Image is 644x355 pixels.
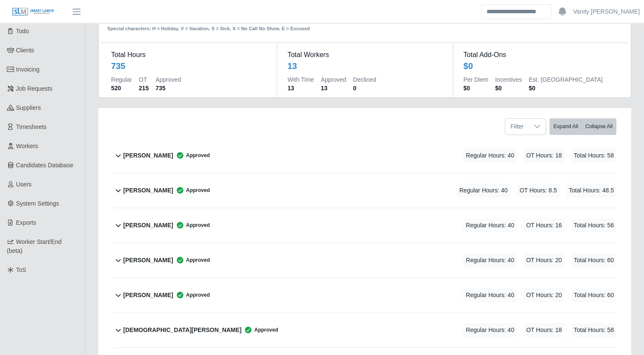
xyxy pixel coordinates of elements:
span: Regular Hours: 40 [463,218,517,232]
b: [DEMOGRAPHIC_DATA][PERSON_NAME] [123,326,242,335]
b: [PERSON_NAME] [123,256,173,265]
dt: Est. [GEOGRAPHIC_DATA] [529,75,603,84]
button: [PERSON_NAME] Approved Regular Hours: 40 OT Hours: 18 Total Hours: 58 [113,138,616,173]
button: [PERSON_NAME] Approved Regular Hours: 40 OT Hours: 20 Total Hours: 60 [113,243,616,278]
span: OT Hours: 18 [524,323,564,337]
span: Clients [16,47,34,54]
span: Total Hours: 58 [571,323,616,337]
img: SLM Logo [12,7,54,17]
span: Total Hours: 56 [571,218,616,232]
dd: 13 [287,84,314,92]
span: Approved [241,326,278,334]
dt: Total Workers [287,50,442,60]
dd: 215 [139,84,149,92]
span: OT Hours: 8.5 [517,183,559,198]
span: Users [16,181,32,188]
dt: Approved [321,75,346,84]
div: $0 [464,60,473,72]
button: [PERSON_NAME] Approved Regular Hours: 40 OT Hours: 8.5 Total Hours: 48.5 [113,173,616,208]
dd: 735 [155,84,181,92]
dt: Approved [155,75,181,84]
span: Approved [173,256,210,264]
span: OT Hours: 18 [524,149,564,163]
dd: 520 [111,84,132,92]
span: ToS [16,266,26,273]
span: OT Hours: 20 [524,253,564,267]
button: [DEMOGRAPHIC_DATA][PERSON_NAME] Approved Regular Hours: 40 OT Hours: 18 Total Hours: 58 [113,313,616,347]
span: Worker Start/End (beta) [7,238,62,254]
b: [PERSON_NAME] [123,186,173,195]
button: Collapse All [581,118,616,135]
span: Workers [16,143,38,149]
input: Search [481,4,552,19]
span: Filter [505,119,529,135]
button: [PERSON_NAME] Approved Regular Hours: 40 OT Hours: 20 Total Hours: 60 [113,278,616,312]
span: Todo [16,28,29,34]
dd: $0 [495,84,522,92]
button: Expand All [550,118,582,135]
dd: 13 [321,84,346,92]
button: [PERSON_NAME] Approved Regular Hours: 40 OT Hours: 16 Total Hours: 56 [113,208,616,243]
span: Total Hours: 58 [571,149,616,163]
dt: OT [139,75,149,84]
b: [PERSON_NAME] [123,221,173,230]
dt: With Time [287,75,314,84]
span: System Settings [16,200,59,207]
span: Regular Hours: 40 [463,288,517,302]
span: Regular Hours: 40 [463,149,517,163]
span: Candidates Database [16,162,74,169]
span: Invoicing [16,66,40,73]
div: 13 [287,60,297,72]
dd: 0 [353,84,376,92]
span: Regular Hours: 40 [457,183,510,198]
span: Timesheets [16,123,47,130]
a: Vanity [PERSON_NAME] [573,7,640,16]
dt: Incentives [495,75,522,84]
span: Total Hours: 60 [571,253,616,267]
span: Approved [173,291,210,299]
dt: Per Diem [464,75,488,84]
dt: Regular [111,75,132,84]
span: Regular Hours: 40 [463,253,517,267]
span: Approved [173,221,210,229]
dd: $0 [464,84,488,92]
span: Approved [173,151,210,160]
span: Total Hours: 60 [571,288,616,302]
span: Regular Hours: 40 [463,323,517,337]
dt: Total Add-Ons [464,50,618,60]
span: Total Hours: 48.5 [566,183,616,198]
span: OT Hours: 20 [524,288,564,302]
div: bulk actions [550,118,616,135]
span: Suppliers [16,104,41,111]
span: Approved [173,186,210,195]
div: Special characters: H = Holiday, V = Vacation, S = Sick, X = No Call No Show, E = Excused [107,18,315,32]
dt: Declined [353,75,376,84]
span: Job Requests [16,85,53,92]
b: [PERSON_NAME] [123,291,173,300]
span: OT Hours: 16 [524,218,564,232]
span: Exports [16,219,36,226]
div: 735 [111,60,125,72]
b: [PERSON_NAME] [123,151,173,160]
dt: Total Hours [111,50,266,60]
dd: $0 [529,84,603,92]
